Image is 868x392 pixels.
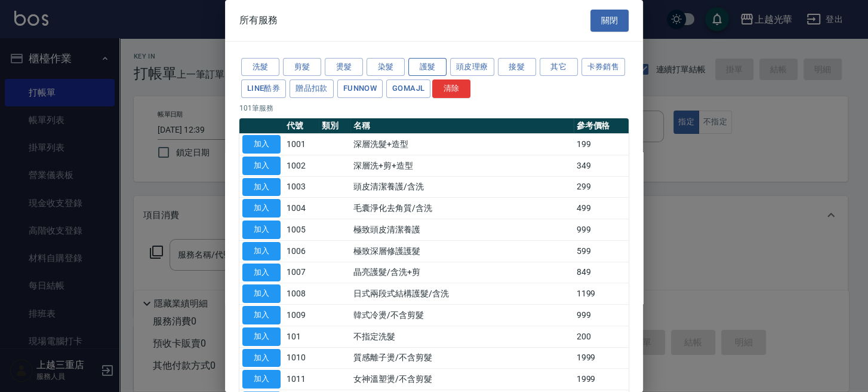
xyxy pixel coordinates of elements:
td: 頭皮清潔養護/含洗 [350,176,574,198]
button: 卡券銷售 [581,58,626,76]
button: 加入 [242,157,281,175]
td: 200 [574,326,629,347]
button: 洗髮 [241,58,279,76]
button: 其它 [540,58,578,76]
td: 日式兩段式結構護髮/含洗 [350,283,574,305]
td: 1199 [574,283,629,305]
button: GOMAJL [386,79,430,98]
td: 1999 [574,369,629,390]
td: 不指定洗髮 [350,326,574,347]
td: 毛囊淨化去角質/含洗 [350,198,574,219]
td: 299 [574,176,629,198]
td: 999 [574,305,629,326]
button: 加入 [242,135,281,154]
button: 燙髮 [325,58,363,76]
button: 加入 [242,264,281,282]
td: 晶亮護髮/含洗+剪 [350,262,574,283]
button: 染髮 [367,58,405,76]
button: 加入 [242,199,281,218]
th: 名稱 [350,118,574,134]
button: 頭皮理療 [450,58,494,76]
button: 清除 [432,79,470,98]
button: 剪髮 [283,58,321,76]
button: 護髮 [408,58,447,76]
td: 深層洗+剪+造型 [350,155,574,176]
th: 代號 [284,118,319,134]
td: 1001 [284,134,319,155]
td: 1999 [574,347,629,369]
td: 1007 [284,262,319,283]
td: 599 [574,240,629,262]
button: 加入 [242,284,281,303]
td: 101 [284,326,319,347]
td: 1011 [284,369,319,390]
td: 女神溫塑燙/不含剪髮 [350,369,574,390]
button: 加入 [242,349,281,367]
button: 加入 [242,220,281,239]
button: 加入 [242,327,281,346]
td: 349 [574,155,629,176]
td: 1003 [284,176,319,198]
td: 極致深層修護護髮 [350,240,574,262]
td: 1002 [284,155,319,176]
button: 加入 [242,178,281,197]
button: 加入 [242,242,281,261]
td: 深層洗髮+造型 [350,134,574,155]
td: 199 [574,134,629,155]
td: 1010 [284,347,319,369]
td: 849 [574,262,629,283]
button: FUNNOW [337,79,383,98]
button: 加入 [242,306,281,324]
td: 1009 [284,305,319,326]
td: 韓式冷燙/不含剪髮 [350,305,574,326]
td: 極致頭皮清潔養護 [350,219,574,241]
button: LINE酷券 [241,79,286,98]
button: 贈品扣款 [290,79,334,98]
td: 1005 [284,219,319,241]
button: 關閉 [590,10,629,32]
span: 所有服務 [239,14,278,26]
th: 參考價格 [574,118,629,134]
td: 1008 [284,283,319,305]
button: 接髮 [498,58,536,76]
td: 質感離子燙/不含剪髮 [350,347,574,369]
td: 1004 [284,198,319,219]
button: 加入 [242,370,281,388]
td: 1006 [284,240,319,262]
td: 499 [574,198,629,219]
p: 101 筆服務 [239,103,629,114]
td: 999 [574,219,629,241]
th: 類別 [319,118,350,134]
